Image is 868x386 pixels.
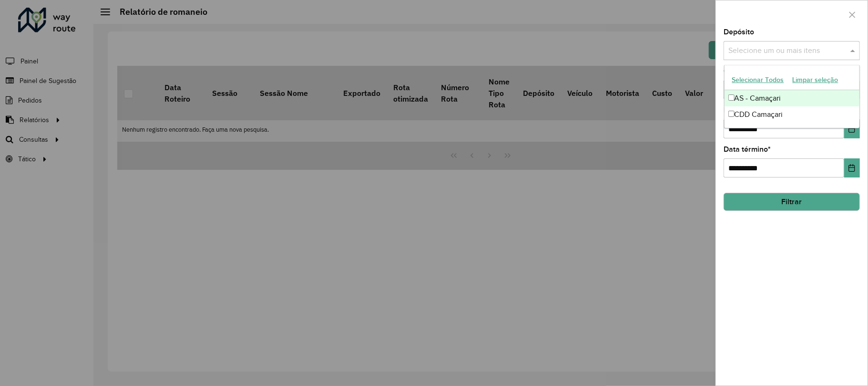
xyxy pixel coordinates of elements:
div: CDD Camaçari [725,106,859,123]
div: AS - Camaçari [725,90,859,106]
label: Depósito [724,26,754,38]
button: Selecionar Todos [728,73,788,87]
button: Choose Date [844,119,860,138]
button: Filtrar [724,193,860,211]
label: Data término [724,144,771,155]
button: Choose Date [844,158,860,177]
ng-dropdown-panel: Options list [724,65,860,128]
button: Limpar seleção [788,73,843,87]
